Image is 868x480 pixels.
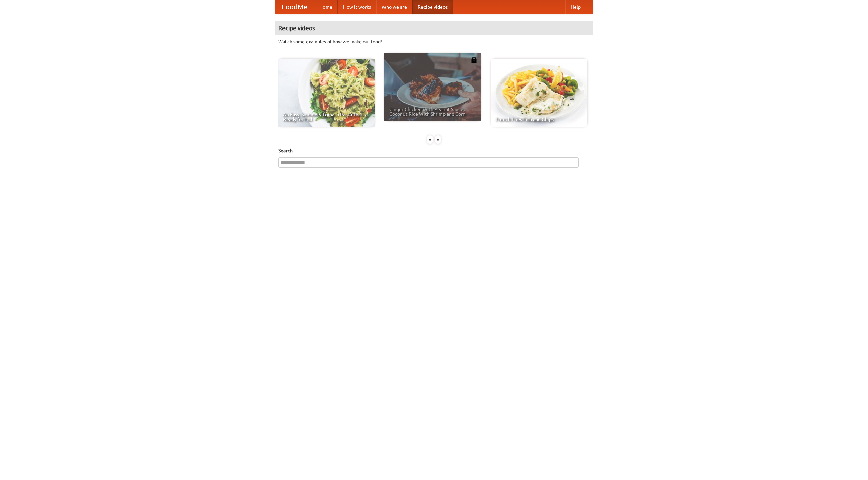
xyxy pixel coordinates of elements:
[278,147,590,154] h5: Search
[275,21,593,35] h4: Recipe videos
[314,0,338,14] a: Home
[435,135,441,144] div: »
[412,0,453,14] a: Recipe videos
[338,0,376,14] a: How it works
[491,59,587,127] a: French Fries Fish and Chips
[283,112,370,122] span: An Easy, Summery Tomato Pasta That's Ready for Fall
[471,57,477,63] img: 483408.png
[376,0,412,14] a: Who we are
[496,117,583,122] span: French Fries Fish and Chips
[275,0,314,14] a: FoodMe
[427,135,433,144] div: «
[278,38,590,45] p: Watch some examples of how we make our food!
[565,0,586,14] a: Help
[278,59,375,127] a: An Easy, Summery Tomato Pasta That's Ready for Fall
